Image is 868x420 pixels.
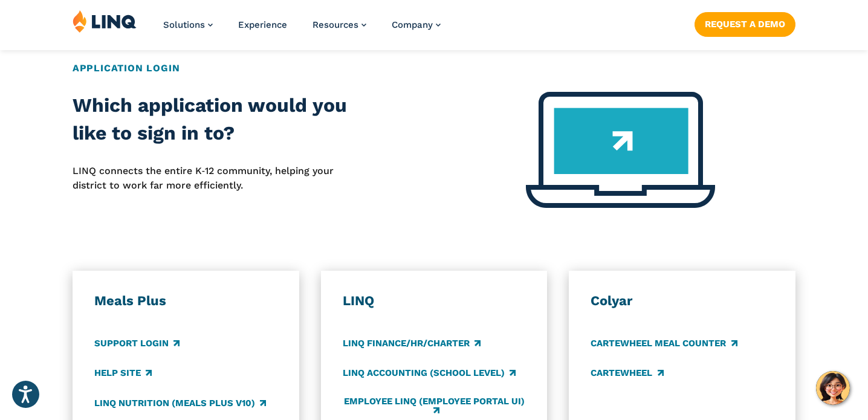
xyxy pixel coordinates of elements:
[695,12,795,36] a: Request a Demo
[343,292,526,309] h3: LINQ
[73,10,137,33] img: LINQ | K‑12 Software
[238,19,287,30] a: Experience
[392,19,433,30] span: Company
[343,367,516,380] a: LINQ Accounting (school level)
[591,337,737,351] a: CARTEWHEEL Meal Counter
[163,19,213,30] a: Solutions
[343,396,526,416] a: Employee LINQ (Employee Portal UI)
[392,19,441,30] a: Company
[94,367,152,380] a: Help Site
[343,337,481,351] a: LINQ Finance/HR/Charter
[94,292,277,309] h3: Meals Plus
[591,292,774,309] h3: Colyar
[94,396,266,410] a: LINQ Nutrition (Meals Plus v10)
[313,19,358,30] span: Resources
[73,164,361,193] p: LINQ connects the entire K‑12 community, helping your district to work far more efficiently.
[73,92,361,147] h2: Which application would you like to sign in to?
[816,371,850,405] button: Hello, have a question? Let’s chat.
[163,19,205,30] span: Solutions
[591,367,663,380] a: CARTEWHEEL
[73,61,796,76] h2: Application Login
[94,337,180,351] a: Support Login
[163,10,441,50] nav: Primary Navigation
[313,19,366,30] a: Resources
[695,10,795,36] nav: Button Navigation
